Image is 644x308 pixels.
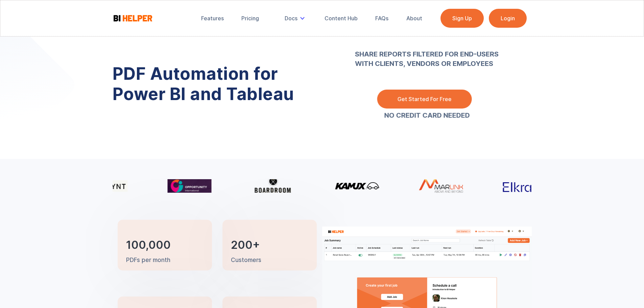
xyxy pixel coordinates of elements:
a: NO CREDIT CARD NEEDED [384,112,470,119]
a: Login [489,9,527,28]
a: Features [196,11,229,26]
div: Pricing [241,15,259,22]
h1: PDF Automation for Power BI and Tableau [113,64,312,104]
a: FAQs [371,11,393,26]
a: Get Started For Free [377,90,472,109]
a: Sign Up [440,9,484,28]
div: FAQs [375,15,388,22]
div: Docs [280,11,312,26]
p: Customers [231,256,261,264]
h3: 200+ [231,240,260,250]
div: About [406,15,422,22]
img: Klarsynt logo [84,180,127,191]
a: About [402,11,427,26]
p: PDFs per month [126,256,170,264]
div: Content Hub [325,15,358,22]
h3: 100,000 [126,240,171,250]
strong: SHARE REPORTS FILTERED FOR END-USERS WITH CLIENTS, VENDORS OR EMPLOYEES ‍ [355,30,499,78]
strong: NO CREDIT CARD NEEDED [384,111,470,119]
div: Features [201,15,224,22]
p: ‍ [332,30,522,78]
a: Content Hub [320,11,362,26]
div: Docs [285,15,297,22]
a: Pricing [237,11,264,26]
